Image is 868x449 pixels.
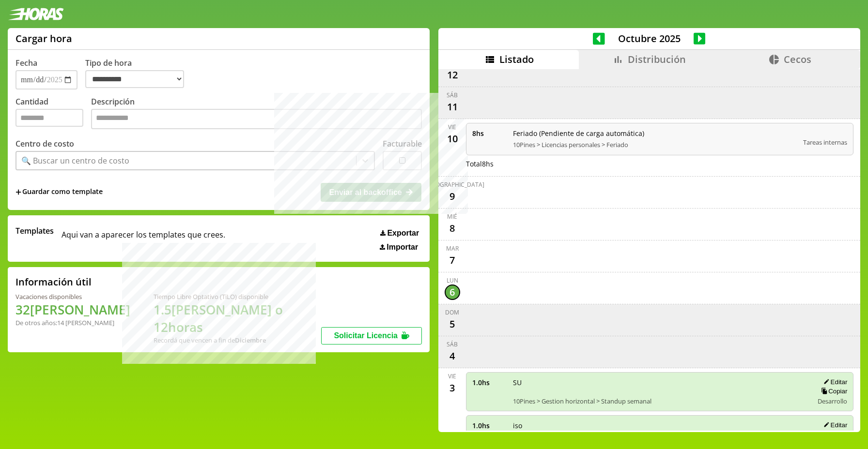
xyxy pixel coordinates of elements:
div: mié [447,212,457,221]
h2: Información útil [15,275,92,288]
div: 🔍 Buscar un centro de costo [21,155,129,166]
label: Fecha [15,58,37,68]
button: Editar [821,378,847,386]
div: vie [448,372,456,380]
span: Aqui van a aparecer los templates que crees. [62,225,225,252]
button: Copiar [818,387,847,395]
span: Feriado (Pendiente de carga automática) [513,129,797,138]
div: Tiempo Libre Optativo (TiLO) disponible [154,292,321,301]
div: [DEMOGRAPHIC_DATA] [420,180,484,189]
span: Cecos [784,53,811,66]
span: + [15,187,21,197]
select: Tipo de hora [85,70,184,88]
div: mar [446,244,459,253]
span: +Guardar como template [15,187,103,197]
h1: Cargar hora [15,32,72,45]
div: 3 [445,380,460,396]
span: Solicitar Licencia [334,331,398,340]
span: Distribución [628,53,686,66]
b: Diciembre [235,336,266,344]
span: 8 hs [472,129,506,138]
label: Descripción [91,96,422,132]
span: 1.0 hs [472,378,506,387]
span: 10Pines > Gestion horizontal > Standup semanal [513,397,807,405]
h1: 1.5 [PERSON_NAME] o 12 horas [154,301,321,336]
button: Solicitar Licencia [321,327,422,344]
div: dom [445,308,459,316]
span: Exportar [387,229,419,238]
div: sáb [447,91,458,99]
img: logotipo [8,8,64,20]
div: Vacaciones disponibles [15,292,130,301]
span: 10Pines > Licencias personales > Feriado [513,140,797,149]
span: Tareas internas [803,138,847,147]
textarea: Descripción [91,109,422,129]
div: 9 [445,189,460,204]
button: Exportar [377,228,422,238]
div: 10 [445,131,460,147]
h1: 32 [PERSON_NAME] [15,301,130,318]
div: scrollable content [438,69,860,431]
button: Editar [821,421,847,429]
label: Facturable [383,138,422,149]
div: 8 [445,221,460,236]
input: Cantidad [15,109,83,127]
div: 11 [445,99,460,115]
span: Importar [387,243,418,252]
span: iso [513,421,807,430]
span: 1.0 hs [472,421,506,430]
div: 4 [445,348,460,364]
div: De otros años: 14 [PERSON_NAME] [15,318,130,327]
div: vie [448,123,456,131]
div: lun [447,276,458,284]
div: 5 [445,316,460,332]
div: Recordá que vencen a fin de [154,336,321,344]
span: Listado [499,53,534,66]
div: 12 [445,67,460,83]
label: Tipo de hora [85,58,192,90]
label: Centro de costo [15,138,74,149]
div: 6 [445,284,460,300]
div: 7 [445,253,460,268]
label: Cantidad [15,96,91,132]
span: Desarrollo [818,397,847,405]
span: Octubre 2025 [605,32,694,45]
span: SU [513,378,807,387]
div: Total 8 hs [466,159,854,168]
div: sáb [447,340,458,348]
span: Templates [15,225,54,236]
